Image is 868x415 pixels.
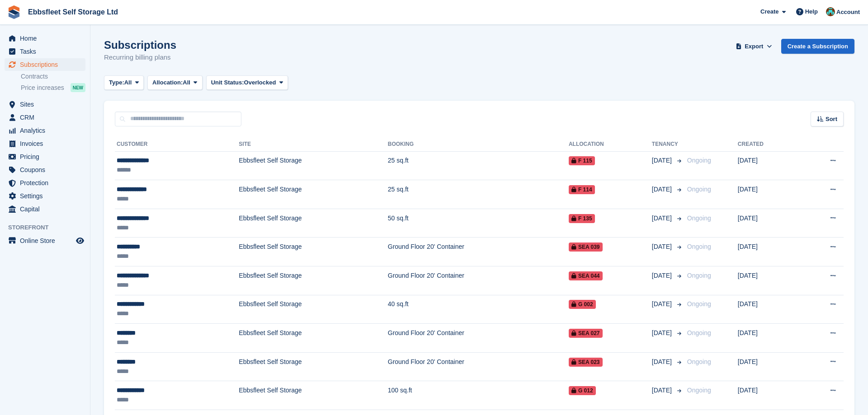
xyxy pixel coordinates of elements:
a: menu [5,177,85,189]
a: Preview store [75,235,85,246]
span: Capital [20,203,74,215]
p: Recurring billing plans [104,52,176,63]
span: SEA 044 [569,271,603,280]
span: Sites [20,98,74,111]
span: Protection [20,177,74,189]
span: Ongoing [687,329,711,336]
span: CRM [20,111,74,124]
button: Export [734,39,774,54]
td: 25 sq.ft [388,180,569,209]
th: Tenancy [652,137,684,152]
button: Allocation: All [147,75,203,90]
td: Ground Floor 20' Container [388,238,569,266]
a: menu [5,111,85,124]
td: [DATE] [738,180,799,209]
span: Home [20,32,74,45]
span: Tasks [20,45,74,58]
a: menu [5,190,85,202]
td: [DATE] [738,381,799,410]
span: Ongoing [687,243,711,250]
td: [DATE] [738,324,799,353]
span: F 135 [569,214,595,223]
a: menu [5,234,85,247]
span: [DATE] [652,299,674,309]
td: [DATE] [738,295,799,324]
span: Unit Status: [211,78,244,87]
span: [DATE] [652,271,674,280]
span: Create [760,7,778,16]
span: [DATE] [652,357,674,367]
a: menu [5,124,85,137]
a: Create a Subscription [781,39,854,54]
td: Ground Floor 20' Container [388,352,569,381]
span: Export [745,42,763,51]
a: menu [5,137,85,150]
span: Sort [826,115,837,124]
span: Ongoing [687,387,711,394]
h1: Subscriptions [104,39,176,51]
th: Customer [115,137,239,152]
button: Type: All [104,75,144,90]
span: Pricing [20,150,74,163]
td: Ebbsfleet Self Storage [239,324,387,353]
span: Ongoing [687,214,711,222]
span: [DATE] [652,156,674,165]
span: SEA 027 [569,329,603,338]
td: [DATE] [738,266,799,295]
td: [DATE] [738,352,799,381]
span: [DATE] [652,328,674,338]
td: Ebbsfleet Self Storage [239,180,387,209]
td: [DATE] [738,209,799,238]
a: menu [5,58,85,71]
a: menu [5,163,85,176]
img: stora-icon-8386f47178a22dfd0bd8f6a31ec36ba5ce8667c1dd55bd0f319d3a0aa187defe.svg [7,5,21,19]
button: Unit Status: Overlocked [206,75,288,90]
span: Settings [20,190,74,202]
img: George Spring [826,7,835,16]
span: F 115 [569,156,595,165]
td: Ground Floor 20' Container [388,266,569,295]
span: [DATE] [652,242,674,252]
a: menu [5,32,85,45]
td: Ebbsfleet Self Storage [239,295,387,324]
span: Online Store [20,234,74,247]
span: F 114 [569,185,595,194]
th: Created [738,137,799,152]
span: [DATE] [652,214,674,223]
td: [DATE] [738,151,799,180]
td: Ebbsfleet Self Storage [239,266,387,295]
span: Account [836,8,860,17]
td: Ground Floor 20' Container [388,324,569,353]
a: Contracts [21,72,85,81]
a: menu [5,150,85,163]
a: Ebbsfleet Self Storage Ltd [24,5,122,19]
td: Ebbsfleet Self Storage [239,352,387,381]
a: menu [5,98,85,111]
span: Allocation: [152,78,183,87]
a: menu [5,45,85,58]
td: 100 sq.ft [388,381,569,410]
span: SEA 023 [569,358,603,367]
td: 25 sq.ft [388,151,569,180]
span: Ongoing [687,186,711,193]
td: 40 sq.ft [388,295,569,324]
td: Ebbsfleet Self Storage [239,151,387,180]
div: NEW [71,83,85,92]
span: Price increases [21,84,64,92]
a: Price increases NEW [21,83,85,93]
span: [DATE] [652,386,674,395]
td: Ebbsfleet Self Storage [239,209,387,238]
td: [DATE] [738,238,799,266]
th: Site [239,137,387,152]
span: G 012 [569,386,596,395]
td: 50 sq.ft [388,209,569,238]
span: Ongoing [687,157,711,164]
span: Help [805,7,818,16]
span: Subscriptions [20,58,74,71]
span: [DATE] [652,185,674,194]
span: Storefront [8,223,90,232]
td: Ebbsfleet Self Storage [239,238,387,266]
th: Allocation [569,137,652,152]
span: All [124,78,132,87]
td: Ebbsfleet Self Storage [239,381,387,410]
